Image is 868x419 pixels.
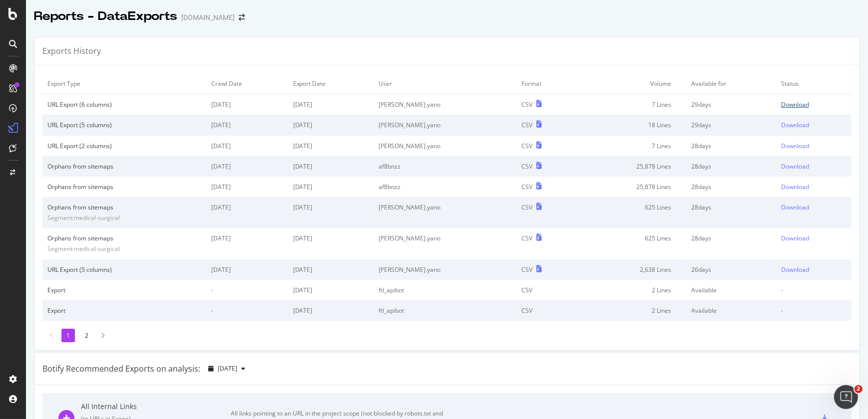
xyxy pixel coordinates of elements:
[374,228,517,259] td: [PERSON_NAME].yano
[374,280,517,300] td: ftl_apibot
[288,228,374,259] td: [DATE]
[81,402,231,412] div: All Internal Links
[288,259,374,280] td: [DATE]
[776,300,852,321] td: -
[288,73,374,94] td: Export Date
[516,73,577,94] td: Format
[781,162,847,171] a: Download
[206,94,288,115] td: [DATE]
[206,156,288,177] td: [DATE]
[781,142,847,150] a: Download
[577,115,687,135] td: 18 Lines
[374,156,517,177] td: af8bnzz
[181,12,235,22] div: [DOMAIN_NAME]
[80,329,93,342] li: 2
[47,306,201,315] div: Export
[776,73,852,94] td: Status
[47,265,201,274] div: URL Export (5 columns)
[47,213,201,222] div: Segment: medical-surgical
[47,142,201,150] div: URL Export (2 columns)
[687,259,776,280] td: 26 days
[521,183,532,191] div: CSV
[781,234,809,242] div: Download
[781,234,847,242] a: Download
[577,259,687,280] td: 2,638 Lines
[218,364,237,373] span: 2025 Sep. 19th
[577,197,687,228] td: 625 Lines
[34,8,177,25] div: Reports - DataExports
[206,259,288,280] td: [DATE]
[47,234,201,242] div: Orphans from sitemaps
[42,45,101,57] div: Exports History
[206,197,288,228] td: [DATE]
[577,300,687,321] td: 2 Lines
[206,280,288,300] td: -
[47,100,201,109] div: URL Export (6 columns)
[47,162,201,171] div: Orphans from sitemaps
[288,94,374,115] td: [DATE]
[855,385,863,393] span: 2
[521,100,532,109] div: CSV
[206,136,288,156] td: [DATE]
[781,203,847,211] a: Download
[61,329,75,342] li: 1
[239,14,245,21] div: arrow-right-arrow-left
[781,265,847,274] a: Download
[781,142,809,150] div: Download
[577,136,687,156] td: 7 Lines
[781,203,809,211] div: Download
[577,73,687,94] td: Volume
[47,183,201,191] div: Orphans from sitemaps
[687,197,776,228] td: 28 days
[781,121,809,129] div: Download
[521,162,532,171] div: CSV
[374,73,517,94] td: User
[687,73,776,94] td: Available for
[781,265,809,274] div: Download
[42,363,200,375] div: Botify Recommended Exports on analysis:
[47,244,201,253] div: Segment: medical-surgical
[521,265,532,274] div: CSV
[288,280,374,300] td: [DATE]
[206,73,288,94] td: Crawl Date
[204,361,249,377] button: [DATE]
[521,142,532,150] div: CSV
[288,197,374,228] td: [DATE]
[687,156,776,177] td: 28 days
[521,203,532,211] div: CSV
[374,300,517,321] td: ftl_apibot
[288,156,374,177] td: [DATE]
[521,234,532,242] div: CSV
[781,183,809,191] div: Download
[374,94,517,115] td: [PERSON_NAME].yano
[577,156,687,177] td: 25,878 Lines
[687,177,776,197] td: 28 days
[577,94,687,115] td: 7 Lines
[47,203,201,211] div: Orphans from sitemaps
[687,136,776,156] td: 28 days
[288,177,374,197] td: [DATE]
[374,197,517,228] td: [PERSON_NAME].yano
[776,280,852,300] td: -
[577,177,687,197] td: 25,878 Lines
[834,385,858,409] iframe: Intercom live chat
[288,300,374,321] td: [DATE]
[577,280,687,300] td: 2 Lines
[516,300,577,321] td: CSV
[206,177,288,197] td: [DATE]
[206,115,288,135] td: [DATE]
[374,177,517,197] td: af8bnzz
[288,115,374,135] td: [DATE]
[781,100,809,109] div: Download
[781,162,809,171] div: Download
[692,286,771,294] div: Available
[47,286,201,294] div: Export
[288,136,374,156] td: [DATE]
[516,280,577,300] td: CSV
[206,300,288,321] td: -
[577,228,687,259] td: 625 Lines
[781,100,847,109] a: Download
[374,259,517,280] td: [PERSON_NAME].yano
[692,306,771,315] div: Available
[206,228,288,259] td: [DATE]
